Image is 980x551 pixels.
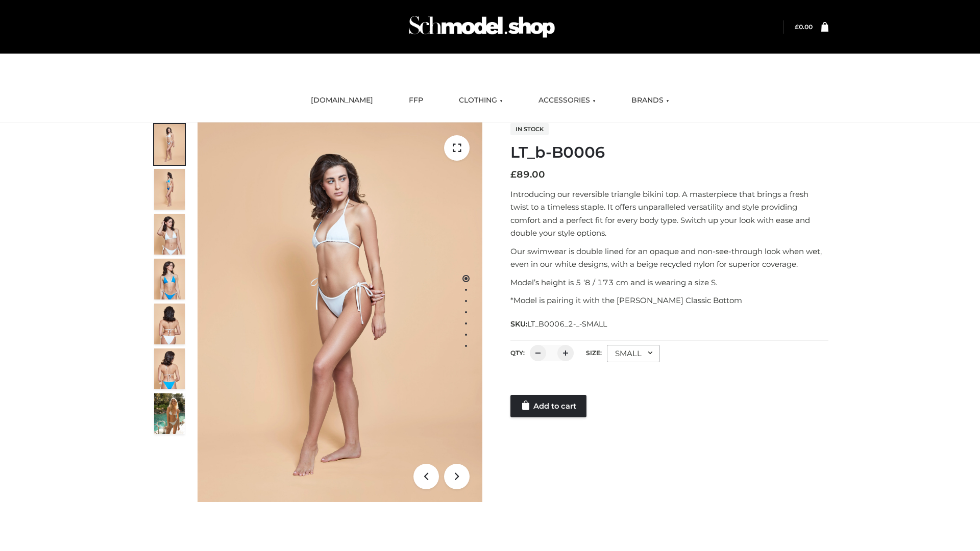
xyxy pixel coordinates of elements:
[795,23,813,31] a: £0.00
[607,345,660,362] div: SMALL
[531,89,603,112] a: ACCESSORIES
[510,294,828,307] p: *Model is pairing it with the [PERSON_NAME] Classic Bottom
[405,7,558,47] img: Schmodel Admin 964
[154,393,185,434] img: Arieltop_CloudNine_AzureSky2.jpg
[154,348,185,389] img: ArielClassicBikiniTop_CloudNine_AzureSky_OW114ECO_8-scaled.jpg
[510,188,828,240] p: Introducing our reversible triangle bikini top. A masterpiece that brings a fresh twist to a time...
[795,23,799,31] span: £
[451,89,510,112] a: CLOTHING
[510,123,549,135] span: In stock
[154,304,185,344] img: ArielClassicBikiniTop_CloudNine_AzureSky_OW114ECO_7-scaled.jpg
[510,349,525,357] label: QTY:
[795,23,813,31] bdi: 0.00
[510,395,586,417] a: Add to cart
[154,169,185,210] img: ArielClassicBikiniTop_CloudNine_AzureSky_OW114ECO_2-scaled.jpg
[527,319,607,329] span: LT_B0006_2-_-SMALL
[586,349,602,357] label: Size:
[624,89,677,112] a: BRANDS
[401,89,431,112] a: FFP
[303,89,381,112] a: [DOMAIN_NAME]
[510,143,828,162] h1: LT_b-B0006
[510,169,517,180] span: £
[510,169,545,180] bdi: 89.00
[154,259,185,299] img: ArielClassicBikiniTop_CloudNine_AzureSky_OW114ECO_4-scaled.jpg
[154,124,185,165] img: ArielClassicBikiniTop_CloudNine_AzureSky_OW114ECO_1-scaled.jpg
[510,276,828,289] p: Model’s height is 5 ‘8 / 173 cm and is wearing a size S.
[198,122,482,502] img: ArielClassicBikiniTop_CloudNine_AzureSky_OW114ECO_1
[510,245,828,271] p: Our swimwear is double lined for an opaque and non-see-through look when wet, even in our white d...
[510,318,608,330] span: SKU:
[154,214,185,255] img: ArielClassicBikiniTop_CloudNine_AzureSky_OW114ECO_3-scaled.jpg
